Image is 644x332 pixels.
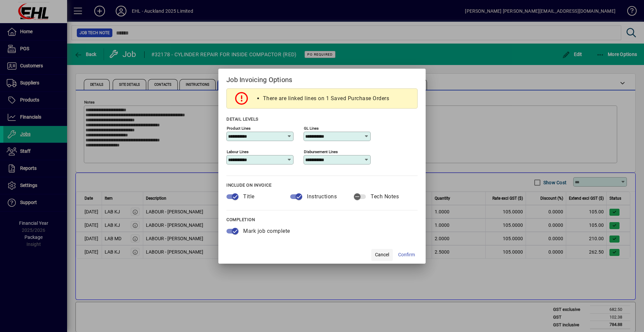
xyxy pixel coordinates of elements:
mat-label: Labour Lines [227,149,249,154]
div: COMPLETION [226,216,418,224]
h2: Job Invoicing Options [218,69,426,88]
span: Confirm [398,251,415,258]
div: DETAIL LEVELS [226,115,418,123]
button: Confirm [395,249,418,261]
div: INCLUDE ON INVOICE [226,181,418,189]
span: Instructions [307,193,337,200]
span: Tech Notes [371,193,399,200]
mat-label: Product Lines [227,126,251,130]
mat-label: GL Lines [304,126,319,130]
span: Title [243,193,255,200]
mat-label: Disbursement Lines [304,149,338,154]
span: Mark job complete [243,228,290,234]
button: Cancel [371,249,393,261]
li: There are linked lines on 1 Saved Purchase Orders [263,94,389,103]
span: Cancel [375,251,389,258]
